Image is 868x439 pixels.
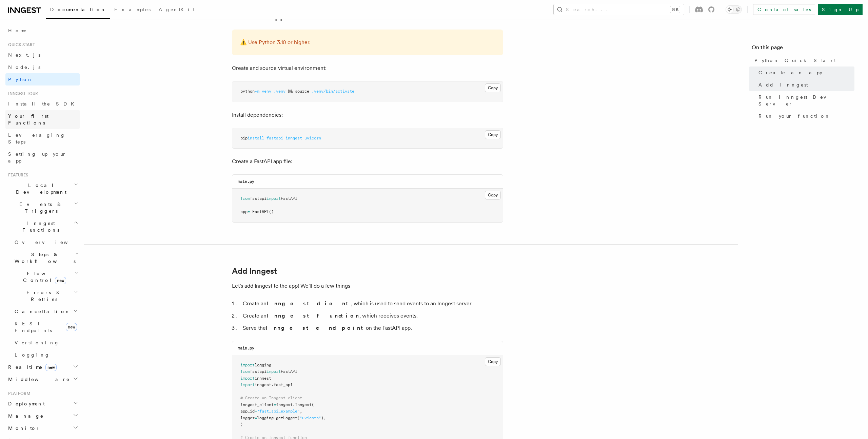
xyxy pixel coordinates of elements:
button: Copy [485,83,501,92]
button: Deployment [5,398,80,410]
span: .venv/bin/activate [312,89,354,94]
p: Let's add Inngest to the app! We'll do a few things [232,281,503,291]
span: Inngest tour [5,91,38,96]
code: main.py [238,346,254,350]
button: Copy [485,191,501,199]
a: Examples [110,2,155,18]
span: "uvicorn" [300,416,321,420]
button: Cancellation [12,305,80,318]
span: Quick start [5,42,35,47]
span: logging [255,363,271,367]
span: new [55,277,66,284]
span: Steps & Workflows [12,251,76,265]
span: .venv [274,89,285,94]
button: Toggle dark mode [726,5,742,14]
p: Install dependencies: [232,110,503,120]
span: app [240,209,248,214]
button: Errors & Retries [12,286,80,305]
button: Copy [485,357,501,366]
button: Monitor [5,422,80,434]
span: source [295,89,309,94]
span: Run your function [758,113,830,119]
span: ) [240,422,243,427]
button: Manage [5,410,80,422]
span: import [240,363,255,367]
span: Middleware [5,376,70,383]
a: Python Quick Start [752,54,854,66]
li: Create an , which receives events. [241,311,503,321]
span: = [274,402,276,407]
p: Create and source virtual environment: [232,63,503,73]
li: Serve the on the FastAPI app. [241,323,503,333]
a: Your first Functions [5,110,80,129]
span: Platform [5,391,31,396]
span: REST Endpoints [15,321,52,333]
span: Cancellation [12,308,71,315]
span: install [248,136,264,140]
a: Python [5,73,80,85]
p: ⚠️ Use Python 3.10 or higher. [240,38,495,47]
span: Manage [5,413,44,419]
a: Add Inngest [232,266,277,276]
strong: Inngest function [267,312,359,319]
span: Inngest [295,402,312,407]
span: inngest [276,402,293,407]
span: app_id [240,409,255,414]
span: Add Inngest [758,81,808,88]
a: Node.js [5,61,80,73]
span: Leveraging Steps [8,132,65,145]
span: ), [321,416,326,420]
span: inngest [255,382,271,387]
kbd: ⌘K [670,6,680,13]
button: Inngest Functions [5,217,80,236]
span: FastAPI [252,209,269,214]
h4: On this page [752,43,854,54]
span: Install the SDK [8,101,78,107]
strong: Inngest endpoint [266,325,366,331]
span: Local Development [5,182,74,195]
span: = [255,409,257,414]
span: -m [255,89,259,94]
span: getLogger [276,416,297,420]
a: Install the SDK [5,98,80,110]
span: import [240,382,255,387]
span: python [240,89,255,94]
a: Create an app [756,66,854,79]
button: Copy [485,130,501,139]
span: () [269,209,274,214]
span: FastAPI [281,196,297,201]
span: Realtime [5,364,57,370]
a: Add Inngest [756,79,854,91]
span: Python [8,77,33,82]
a: Run Inngest Dev Server [756,91,854,110]
span: FastAPI [281,369,297,374]
span: , [300,409,302,414]
span: inngest_client [240,402,274,407]
span: logger [240,416,255,420]
span: logging. [257,416,276,420]
span: Versioning [15,340,59,345]
a: Run your function [756,110,854,122]
a: Logging [12,349,80,361]
span: && [288,89,293,94]
p: Create a FastAPI app file: [232,157,503,166]
a: Sign Up [818,4,863,15]
span: Overview [15,240,84,245]
a: Home [5,24,80,37]
span: import [267,196,281,201]
button: Realtimenew [5,361,80,373]
span: Inngest Functions [5,220,73,233]
span: Examples [114,7,151,12]
a: Versioning [12,337,80,349]
span: new [45,364,57,371]
a: Next.js [5,49,80,61]
span: Documentation [50,7,106,12]
span: "fast_api_example" [257,409,300,414]
span: AgentKit [159,7,195,12]
span: fast_api [274,382,293,387]
span: from [240,196,250,201]
span: fastapi [267,136,283,140]
button: Local Development [5,179,80,198]
span: . [293,402,295,407]
span: Monitor [5,425,40,432]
